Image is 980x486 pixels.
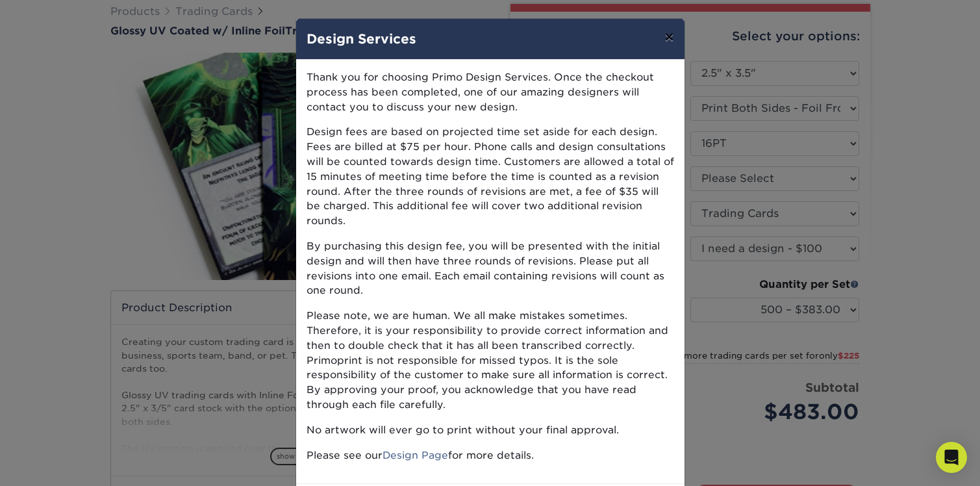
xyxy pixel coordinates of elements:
div: Open Intercom Messenger [936,442,967,473]
a: Design Page [383,449,448,461]
p: By purchasing this design fee, you will be presented with the initial design and will then have t... [307,239,674,298]
p: Design fees are based on projected time set aside for each design. Fees are billed at $75 per hou... [307,125,674,229]
h4: Design Services [307,29,674,49]
p: Please see our for more details. [307,448,674,463]
p: No artwork will ever go to print without your final approval. [307,423,674,438]
button: × [654,19,684,55]
p: Please note, we are human. We all make mistakes sometimes. Therefore, it is your responsibility t... [307,309,674,413]
p: Thank you for choosing Primo Design Services. Once the checkout process has been completed, one o... [307,70,674,114]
